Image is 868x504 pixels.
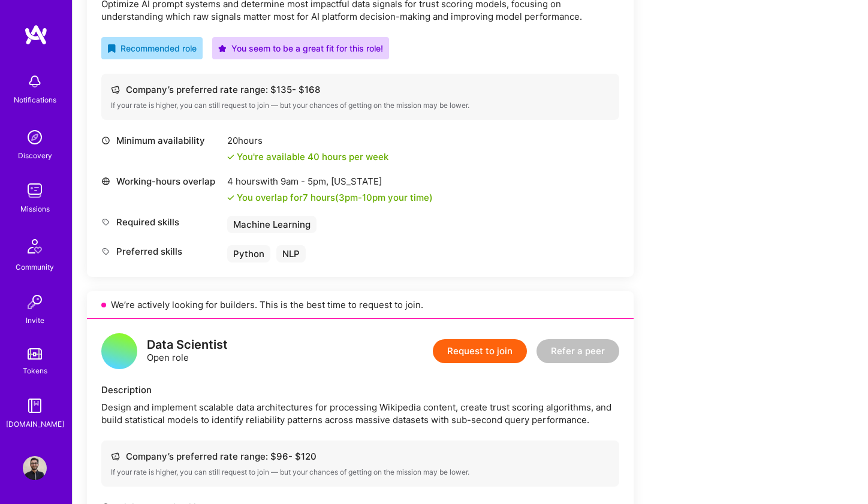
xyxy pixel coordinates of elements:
[26,314,44,327] div: Invite
[278,176,331,187] span: 9am - 5pm ,
[111,467,610,477] div: If your rate is higher, you can still request to join — but your chances of getting on the missio...
[20,456,50,480] a: User Avatar
[433,339,527,363] button: Request to join
[20,203,50,215] div: Missions
[537,339,619,363] button: Refer a peer
[23,290,47,314] img: Invite
[227,150,388,163] div: You're available 40 hours per week
[23,364,47,377] div: Tokens
[23,125,47,149] img: discovery
[101,218,110,227] i: icon Tag
[101,175,221,188] div: Working-hours overlap
[28,348,42,360] img: tokens
[23,394,47,418] img: guide book
[147,339,228,351] div: Data Scientist
[111,101,610,110] div: If your rate is higher, you can still request to join — but your chances of getting on the missio...
[227,153,234,161] i: icon Check
[227,175,433,188] div: 4 hours with [US_STATE]
[218,44,227,53] i: icon PurpleStar
[20,232,49,261] img: Community
[147,339,228,364] div: Open role
[101,401,619,426] div: Design and implement scalable data architectures for processing Wikipedia content, create trust s...
[111,450,610,463] div: Company’s preferred rate range: $ 96 - $ 120
[107,44,116,53] i: icon RecommendedBadge
[276,245,306,262] div: NLP
[101,247,110,256] i: icon Tag
[227,245,270,262] div: Python
[218,42,383,55] div: You seem to be a great fit for this role!
[101,177,110,186] i: icon World
[227,134,388,147] div: 20 hours
[18,149,52,162] div: Discovery
[14,93,56,106] div: Notifications
[23,179,47,203] img: teamwork
[101,134,221,147] div: Minimum availability
[24,24,48,46] img: logo
[16,261,54,273] div: Community
[339,192,385,203] span: 3pm - 10pm
[227,194,234,201] i: icon Check
[111,83,610,96] div: Company’s preferred rate range: $ 135 - $ 168
[101,384,619,396] div: Description
[87,291,634,319] div: We’re actively looking for builders. This is the best time to request to join.
[23,70,47,93] img: bell
[227,216,317,233] div: Machine Learning
[23,456,47,480] img: User Avatar
[101,136,110,145] i: icon Clock
[101,216,221,228] div: Required skills
[101,245,221,258] div: Preferred skills
[111,452,120,461] i: icon Cash
[237,191,433,204] div: You overlap for 7 hours ( your time)
[107,42,197,55] div: Recommended role
[6,418,64,430] div: [DOMAIN_NAME]
[111,85,120,94] i: icon Cash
